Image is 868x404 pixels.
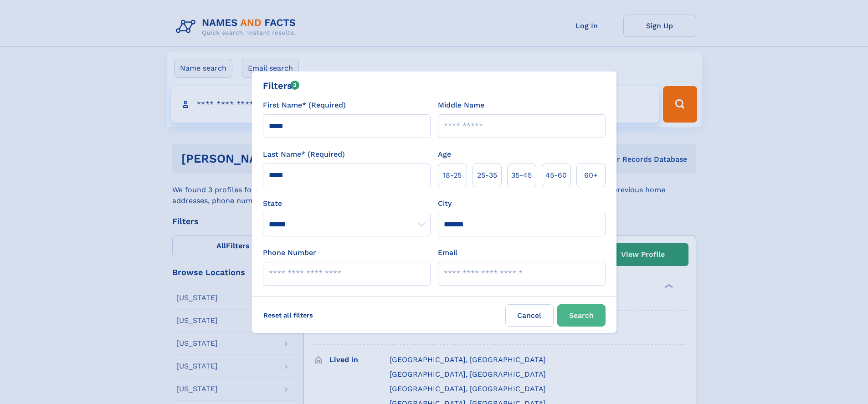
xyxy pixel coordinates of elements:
[584,170,598,181] span: 60+
[477,170,497,181] span: 25‑35
[557,304,606,327] button: Search
[511,170,532,181] span: 35‑45
[438,247,457,258] label: Email
[443,170,462,181] span: 18‑25
[263,79,300,92] div: Filters
[263,149,345,160] label: Last Name* (Required)
[263,198,431,209] label: State
[545,170,567,181] span: 45‑60
[438,149,451,160] label: Age
[263,247,316,258] label: Phone Number
[505,304,554,327] label: Cancel
[257,304,319,326] label: Reset all filters
[438,100,484,111] label: Middle Name
[263,100,346,111] label: First Name* (Required)
[438,198,452,209] label: City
